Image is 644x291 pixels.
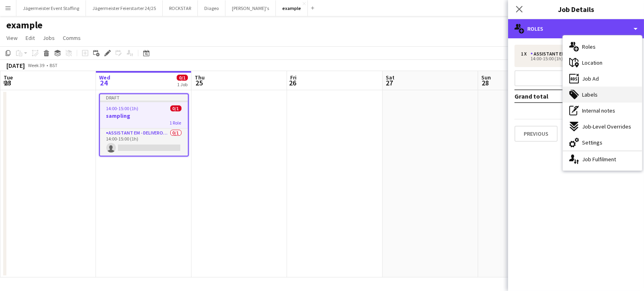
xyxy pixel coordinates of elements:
div: Assistant EM - Deliveroo FR [530,51,601,57]
app-card-role: Assistant EM - Deliveroo FR0/114:00-15:00 (1h) [100,129,188,156]
span: Comms [63,34,81,42]
button: example [276,0,308,16]
button: ROCKSTAR [163,0,198,16]
h3: Job Details [508,4,644,14]
div: 1 x [521,51,530,57]
div: Draft [100,94,188,101]
span: Location [582,59,602,66]
span: Week 39 [26,62,46,68]
button: Previous [514,126,558,142]
span: Wed [99,74,110,81]
h3: sampling [100,112,188,119]
span: Edit [26,34,35,42]
a: Jobs [40,33,58,43]
h1: example [6,19,42,31]
div: Roles [508,19,644,38]
span: Settings [582,139,602,146]
span: Roles [582,43,596,50]
span: Fri [290,74,297,81]
span: Sat [386,74,395,81]
span: 24 [98,78,110,87]
span: Jobs [43,34,55,42]
button: Jägermeister Event Staffing [16,0,86,16]
button: [PERSON_NAME]'s [225,0,276,16]
div: 1 Job [177,81,187,87]
button: Add role [514,70,638,86]
span: 0/1 [170,105,181,111]
app-job-card: Draft14:00-15:00 (1h)0/1sampling1 RoleAssistant EM - Deliveroo FR0/114:00-15:00 (1h) [99,93,189,156]
td: Grand total [514,90,600,103]
button: Jägermeister Feierstarter 24/25 [86,0,163,16]
span: 26 [289,78,297,87]
span: 14:00-15:00 (1h) [106,105,139,111]
span: Internal notes [582,107,615,114]
span: Thu [195,74,205,81]
button: Diageo [198,0,225,16]
span: 25 [193,78,205,87]
a: Comms [60,33,84,43]
span: 28 [480,78,491,87]
span: 1 Role [170,120,181,126]
span: 23 [2,78,13,87]
div: Job Fulfilment [563,151,642,167]
span: 27 [385,78,395,87]
span: Tue [4,74,13,81]
span: Labels [582,91,598,98]
div: [DATE] [6,61,25,69]
span: Job Ad [582,75,599,82]
div: BST [50,62,58,68]
div: 14:00-15:00 (1h) [521,57,623,61]
span: View [6,34,18,42]
a: View [3,33,21,43]
span: Sun [481,74,491,81]
span: 0/1 [177,75,188,81]
a: Edit [22,33,38,43]
span: Job-Level Overrides [582,123,631,130]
